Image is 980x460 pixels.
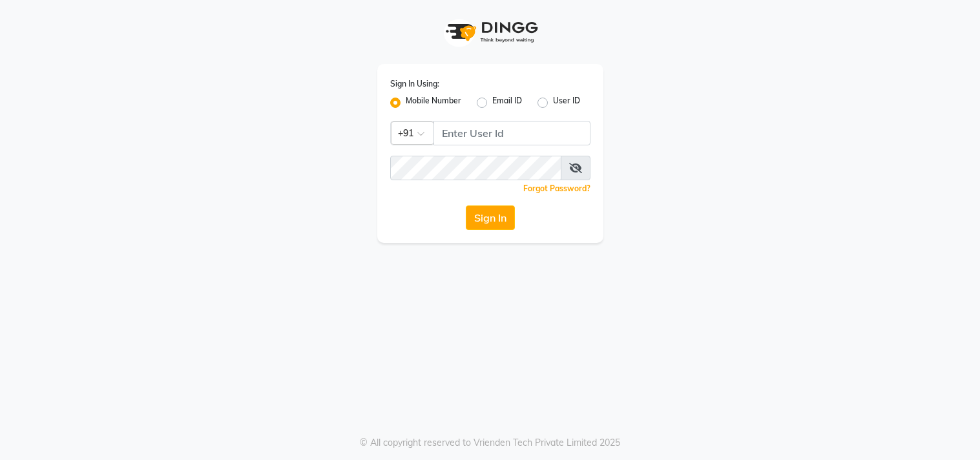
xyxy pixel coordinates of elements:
[390,156,561,180] input: Username
[433,121,590,145] input: Username
[439,13,542,51] img: logo1.svg
[553,95,580,110] label: User ID
[406,95,461,110] label: Mobile Number
[466,205,515,230] button: Sign In
[523,183,590,193] a: Forgot Password?
[390,78,439,90] label: Sign In Using:
[492,95,522,110] label: Email ID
